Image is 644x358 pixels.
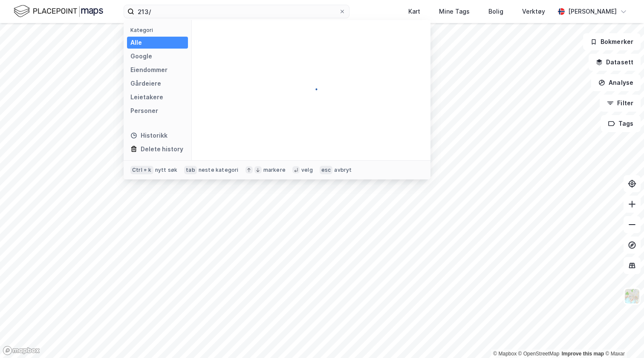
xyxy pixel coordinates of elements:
[488,6,503,17] div: Bolig
[130,166,153,174] div: Ctrl + k
[600,95,641,112] button: Filter
[583,33,641,50] button: Bokmerker
[130,38,142,48] div: Alle
[178,66,185,73] img: spinner.a6d8c91a73a9ac5275cf975e30b51cfb.svg
[130,92,163,102] div: Leietakere
[334,167,352,173] div: avbryt
[134,5,339,18] input: Søk på adresse, matrikkel, gårdeiere, leietakere eller personer
[562,351,604,357] a: Improve this map
[263,167,286,173] div: markere
[589,54,641,71] button: Datasett
[320,166,333,174] div: esc
[591,74,641,91] button: Analyse
[601,317,644,358] iframe: Chat Widget
[518,351,560,357] a: OpenStreetMap
[155,167,178,173] div: nytt søk
[304,84,318,97] img: spinner.a6d8c91a73a9ac5275cf975e30b51cfb.svg
[408,6,420,17] div: Kart
[624,288,640,304] img: Z
[178,80,185,87] img: spinner.a6d8c91a73a9ac5275cf975e30b51cfb.svg
[178,53,185,60] img: spinner.a6d8c91a73a9ac5275cf975e30b51cfb.svg
[141,144,183,154] div: Delete history
[184,166,197,174] div: tab
[178,107,185,114] img: spinner.a6d8c91a73a9ac5275cf975e30b51cfb.svg
[439,6,470,17] div: Mine Tags
[601,115,641,132] button: Tags
[178,39,185,46] img: spinner.a6d8c91a73a9ac5275cf975e30b51cfb.svg
[14,4,103,19] img: logo.f888ab2527a4732fd821a326f86c7f29.svg
[130,78,161,89] div: Gårdeiere
[493,351,517,357] a: Mapbox
[130,27,188,33] div: Kategori
[522,6,545,17] div: Verktøy
[130,106,158,116] div: Personer
[178,94,185,101] img: spinner.a6d8c91a73a9ac5275cf975e30b51cfb.svg
[568,6,617,17] div: [PERSON_NAME]
[199,167,239,173] div: neste kategori
[178,132,185,139] img: spinner.a6d8c91a73a9ac5275cf975e30b51cfb.svg
[130,51,152,61] div: Google
[301,167,313,173] div: velg
[3,346,40,355] a: Mapbox homepage
[130,130,167,141] div: Historikk
[130,65,167,75] div: Eiendommer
